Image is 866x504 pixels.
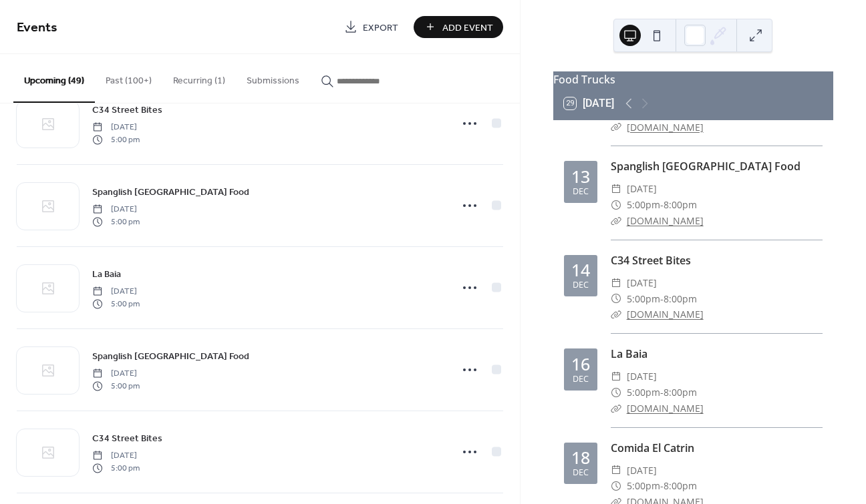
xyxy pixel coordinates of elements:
div: ​ [611,385,621,401]
span: Add Event [442,21,493,35]
a: [DOMAIN_NAME] [627,214,704,227]
div: ​ [611,275,621,291]
span: 5:00 pm [92,134,140,146]
span: 5:00 pm [92,216,140,228]
span: [DATE] [92,121,140,134]
span: 5:00 pm [92,462,140,474]
div: Dec [573,281,589,290]
div: ​ [611,368,621,385]
div: 18 [571,449,590,466]
div: 13 [571,168,590,185]
a: Spanglish [GEOGRAPHIC_DATA] Food [92,348,249,364]
div: ​ [611,463,621,479]
div: Dec [573,375,589,384]
span: [DATE] [627,181,657,197]
button: Past (100+) [95,54,162,101]
a: C34 Street Bites [92,431,162,446]
a: Spanglish [GEOGRAPHIC_DATA] Food [611,159,801,174]
span: 5:00pm [627,478,660,494]
span: - [660,478,664,494]
span: 5:00pm [627,197,660,213]
div: ​ [611,213,621,229]
span: 8:00pm [664,197,697,213]
span: 5:00pm [627,385,660,401]
span: 8:00pm [664,385,697,401]
span: [DATE] [627,368,657,385]
button: Upcoming (49) [13,54,95,103]
div: ​ [611,291,621,307]
button: Submissions [236,54,310,101]
span: [DATE] [627,463,657,479]
a: La Baia [92,266,121,282]
span: Spanglish [GEOGRAPHIC_DATA] Food [92,350,249,364]
div: Dec [573,188,589,196]
a: [DOMAIN_NAME] [627,402,704,415]
span: La Baia [92,268,121,282]
a: Export [334,16,408,38]
span: 5:00 pm [92,298,140,310]
span: Events [17,15,57,41]
span: Export [363,21,398,35]
span: C34 Street Bites [92,432,162,446]
a: [DOMAIN_NAME] [627,121,704,134]
button: 29[DATE] [559,94,619,113]
span: [DATE] [92,450,140,462]
div: ​ [611,478,621,494]
a: [DOMAIN_NAME] [627,308,704,320]
a: C34 Street Bites [611,253,691,268]
span: 8:00pm [664,291,697,307]
span: - [660,197,664,213]
span: [DATE] [92,204,140,216]
div: ​ [611,181,621,197]
span: - [660,291,664,307]
span: Spanglish [GEOGRAPHIC_DATA] Food [92,186,249,200]
div: 16 [571,356,590,372]
span: - [660,385,664,401]
div: Dec [573,469,589,477]
span: 5:00 pm [92,380,140,392]
span: [DATE] [92,286,140,298]
div: ​ [611,401,621,417]
div: 14 [571,262,590,278]
div: ​ [611,306,621,322]
a: C34 Street Bites [92,102,162,117]
span: 5:00pm [627,291,660,307]
a: Comida El Catrin [611,441,694,455]
span: C34 Street Bites [92,103,162,117]
a: Spanglish [GEOGRAPHIC_DATA] Food [92,184,249,200]
a: La Baia [611,346,647,361]
button: Add Event [414,16,503,38]
span: [DATE] [627,275,657,291]
span: [DATE] [92,368,140,380]
div: ​ [611,119,621,136]
span: 8:00pm [664,478,697,494]
div: ​ [611,197,621,213]
div: Food Trucks [553,71,833,87]
button: Recurring (1) [162,54,236,101]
